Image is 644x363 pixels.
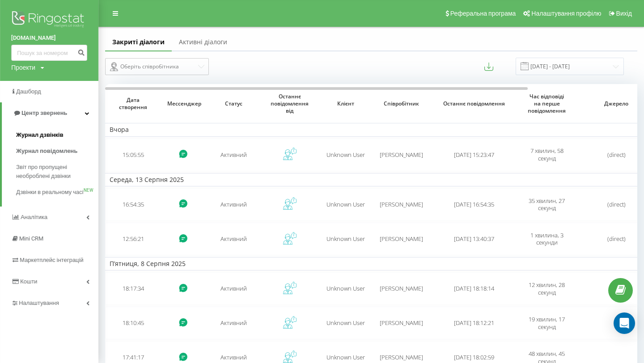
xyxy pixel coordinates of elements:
span: Вихід [616,10,632,17]
span: (direct) [607,200,626,208]
span: Журнал дзвінків [16,131,64,139]
span: Співробітник [380,100,423,107]
span: [PERSON_NAME] [380,151,423,159]
span: Кошти [20,278,37,285]
span: Unknown User [326,200,365,208]
span: Журнал повідомлень [16,147,77,156]
span: Останнє повідомлення від [268,93,311,114]
span: [DATE] 13:40:37 [454,235,494,243]
td: Активний [206,188,262,221]
div: Оберіть співробітника [110,61,197,72]
span: Аналiтика [21,214,47,220]
span: Реферальна програма [450,10,516,17]
td: 15:05:55 [105,139,161,171]
span: Unknown User [326,353,365,361]
span: Дата створення [112,97,154,110]
span: [PERSON_NAME] [380,200,423,208]
span: [DATE] 16:54:35 [454,200,494,208]
span: (direct) [607,235,626,243]
span: Налаштування профілю [531,10,601,17]
span: Центр звернень [21,110,67,116]
span: Unknown User [326,284,365,292]
span: [PERSON_NAME] [380,235,423,243]
a: Журнал дзвінків [16,127,98,143]
span: Unknown User [326,319,365,327]
td: Активний [206,223,262,255]
td: 18:10:45 [105,307,161,339]
span: Клієнт [324,100,367,107]
div: Open Intercom Messenger [614,312,635,334]
button: Експортувати повідомлення [484,62,493,71]
td: 35 хвилин, 27 секунд [519,188,575,221]
span: (direct) [607,151,626,159]
span: Unknown User [326,235,365,243]
span: Mini CRM [19,235,43,242]
img: Ringostat logo [11,9,87,31]
span: [DATE] 18:02:59 [454,353,494,361]
span: [DATE] 15:23:47 [454,151,494,159]
td: Активний [206,272,262,305]
span: [PERSON_NAME] [380,284,423,292]
td: 16:54:35 [105,188,161,221]
a: Дзвінки в реальному часіNEW [16,184,98,200]
span: [PERSON_NAME] [380,319,423,327]
td: Активний [206,307,262,339]
span: Дашборд [16,88,41,95]
span: Мессенджер [167,100,199,107]
td: 1 хвилина, 3 секунди [519,223,575,255]
td: Активний [206,139,262,171]
a: Закриті діалоги [105,34,172,51]
span: Дзвінки в реальному часі [16,188,83,197]
input: Пошук за номером [11,45,87,61]
span: Час відповіді на перше повідомлення [525,93,568,114]
td: 12 хвилин, 28 секунд [519,272,575,305]
span: [PERSON_NAME] [380,353,423,361]
span: Unknown User [326,151,365,159]
span: Останнє повідомлення [438,100,510,107]
a: Центр звернень [2,102,98,124]
a: [DOMAIN_NAME] [11,34,87,42]
span: Статус [212,100,255,107]
span: [DATE] 18:12:21 [454,319,494,327]
td: 18:17:34 [105,272,161,305]
span: Маркетплейс інтеграцій [20,257,84,263]
span: [DATE] 18:18:14 [454,284,494,292]
div: Проекти [11,63,35,72]
span: Звіт про пропущені необроблені дзвінки [16,163,94,181]
span: Налаштування [19,300,59,306]
a: Активні діалоги [172,34,234,51]
td: 12:56:21 [105,223,161,255]
a: Звіт про пропущені необроблені дзвінки [16,159,98,184]
td: 19 хвилин, 17 секунд [519,307,575,339]
td: 7 хвилин, 58 секунд [519,139,575,171]
a: Журнал повідомлень [16,143,98,159]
